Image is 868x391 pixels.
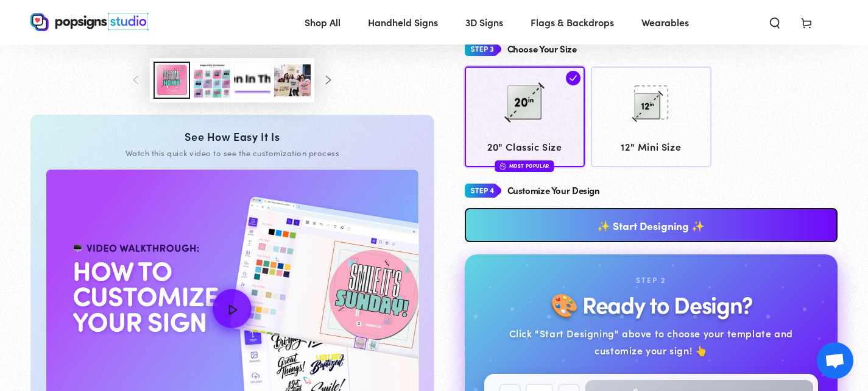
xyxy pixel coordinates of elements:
[465,13,503,31] span: 3D Signs
[46,148,419,159] div: Watch this quick video to see the customization process
[359,6,447,38] a: Handheld Signs
[521,6,623,38] a: Flags & Backdrops
[194,62,230,99] button: Load image 3 in gallery view
[234,62,270,99] button: Load image 4 in gallery view
[456,6,512,38] a: 3D Signs
[641,13,689,31] span: Wearables
[597,138,706,156] span: 12" Mini Size
[591,66,711,167] a: 12 12" Mini Size
[500,162,506,170] img: fire.svg
[632,6,698,38] a: Wearables
[274,62,311,99] button: Load image 5 in gallery view
[494,72,555,133] img: 20
[314,66,341,93] button: Slide right
[636,274,666,287] div: Step 2
[368,13,438,31] span: Handheld Signs
[153,62,190,99] button: Load image 1 in gallery view
[123,66,150,93] button: Slide left
[531,13,614,31] span: Flags & Backdrops
[759,9,791,35] summary: Search our site
[550,292,752,317] h2: 🎨 Ready to Design?
[295,6,350,38] a: Shop All
[465,208,838,242] a: ✨ Start Designing ✨
[465,38,501,60] img: Step 3
[305,13,340,31] span: Shop All
[30,13,149,31] img: Popsigns Studio
[465,66,585,167] a: 20 20" Classic Size Most Popular
[566,71,580,85] img: check.svg
[495,160,554,172] div: Most Popular
[621,72,682,133] img: 12
[470,138,579,156] span: 20" Classic Size
[465,179,501,202] img: Step 4
[507,44,577,54] h4: Choose Your Size
[484,325,819,360] div: Click "Start Designing" above to choose your template and customize your sign! 👆
[46,130,419,143] div: See How Easy It Is
[817,342,853,379] div: Open chat
[507,185,600,196] h4: Customize Your Design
